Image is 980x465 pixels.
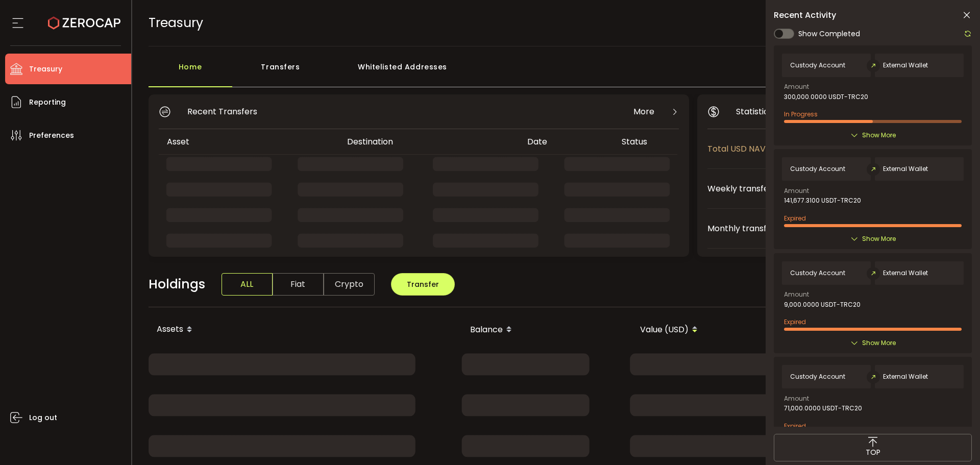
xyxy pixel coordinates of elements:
[149,321,334,338] div: Assets
[520,321,706,338] div: Value (USD)
[784,301,861,308] span: 9,000.0000 USDT-TRC20
[798,29,860,39] span: Show Completed
[784,317,806,326] span: Expired
[633,105,654,118] span: More
[883,62,928,69] span: External Wallet
[929,416,980,465] iframe: Chat Widget
[159,136,339,148] div: Asset
[784,197,861,204] span: 141,677.3100 USDT-TRC20
[883,165,928,173] span: External Wallet
[774,11,836,19] span: Recent Activity
[29,62,62,77] span: Treasury
[784,405,862,412] span: 71,000.0000 USDT-TRC20
[784,110,818,118] span: In Progress
[391,273,455,296] button: Transfer
[29,410,57,425] span: Log out
[790,373,845,380] span: Custody Account
[736,105,773,118] span: Statistics
[407,279,439,289] span: Transfer
[866,447,880,458] span: TOP
[339,136,519,148] div: Destination
[519,136,614,148] div: Date
[232,57,329,87] div: Transfers
[784,291,809,298] span: Amount
[790,165,845,173] span: Custody Account
[222,273,273,296] span: ALL
[149,57,232,87] div: Home
[784,214,806,223] span: Expired
[862,130,896,140] span: Show More
[862,338,896,348] span: Show More
[784,396,809,402] span: Amount
[707,182,932,195] span: Weekly transfer volume
[273,273,324,296] span: Fiat
[784,188,809,194] span: Amount
[324,273,375,296] span: Crypto
[784,93,868,101] span: 300,000.0000 USDT-TRC20
[707,142,932,155] span: Total USD NAV
[29,95,66,110] span: Reporting
[149,275,205,294] span: Holdings
[614,136,677,148] div: Status
[29,128,74,143] span: Preferences
[329,57,476,87] div: Whitelisted Addresses
[707,222,932,235] span: Monthly transfer volume
[883,270,928,277] span: External Wallet
[149,14,203,32] span: Treasury
[187,105,257,118] span: Recent Transfers
[862,234,896,244] span: Show More
[334,321,520,338] div: Balance
[784,84,809,90] span: Amount
[790,270,845,277] span: Custody Account
[883,373,928,380] span: External Wallet
[784,422,806,430] span: Expired
[790,62,845,69] span: Custody Account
